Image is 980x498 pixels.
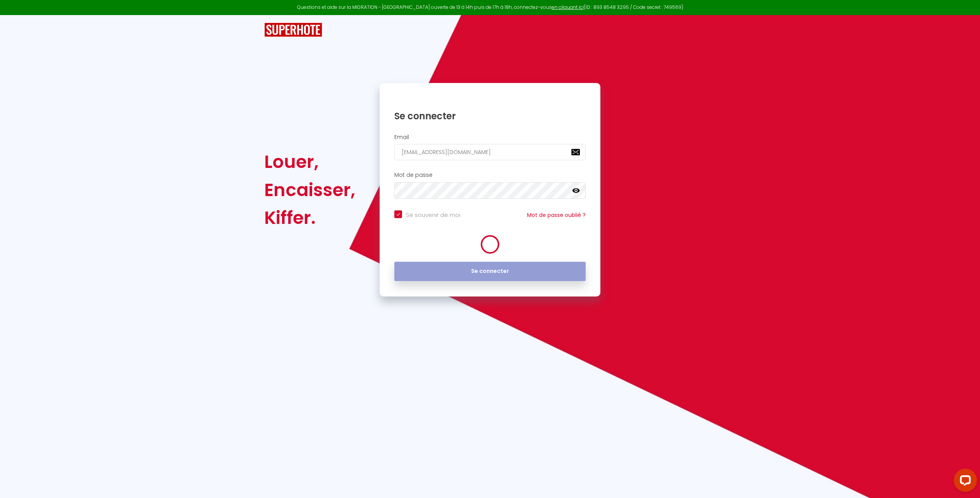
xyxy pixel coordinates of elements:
h2: Email [394,134,586,141]
div: Kiffer. [264,204,355,232]
a: en cliquant ici [552,4,584,10]
iframe: LiveChat chat widget [948,466,980,498]
div: Louer, [264,148,355,176]
input: Ton Email [394,144,586,160]
h2: Mot de passe [394,172,586,178]
img: SuperHote logo [264,23,322,37]
a: Mot de passe oublié ? [527,211,586,219]
div: Encaisser, [264,176,355,204]
h1: Se connecter [394,110,586,122]
button: Se connecter [394,262,586,281]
